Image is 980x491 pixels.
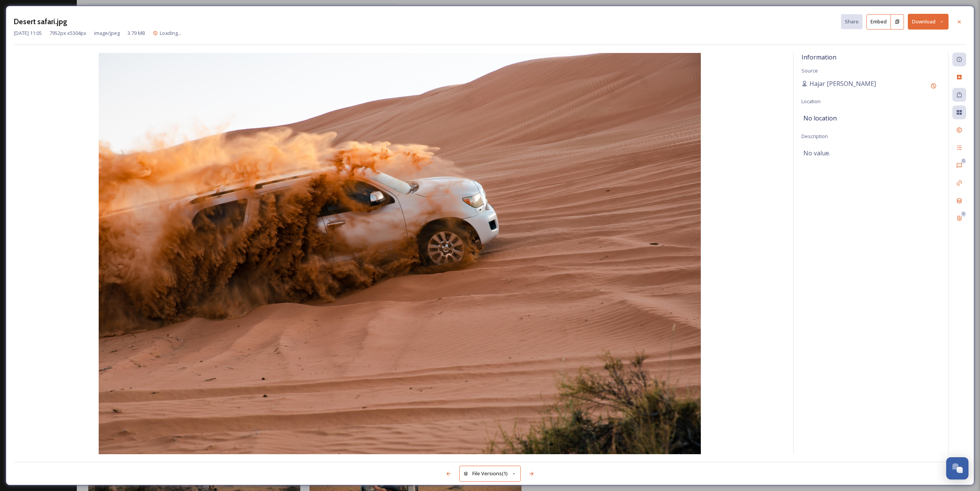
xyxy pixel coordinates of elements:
[160,30,181,36] span: Loading...
[801,133,828,140] span: Description
[809,79,876,88] span: Hajar [PERSON_NAME]
[961,211,966,217] div: 0
[841,14,862,29] button: Share
[801,98,821,105] span: Location
[801,67,818,74] span: Source
[94,30,120,37] span: image/jpeg
[14,53,786,454] img: 7AF270A2-5DA6-4FF3-AE0EE7CAF7A6A918.jpg
[803,148,830,158] span: No value.
[14,16,67,27] h3: Desert safari.jpg
[803,114,837,123] span: No location
[961,158,966,164] div: 0
[801,53,836,61] span: Information
[459,466,521,481] button: File Versions(1)
[127,30,145,37] span: 3.79 MB
[866,14,891,30] button: Embed
[946,457,968,479] button: Open Chat
[50,30,86,37] span: 7952 px x 5304 px
[908,14,949,30] button: Download
[14,30,42,37] span: [DATE] 11:05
